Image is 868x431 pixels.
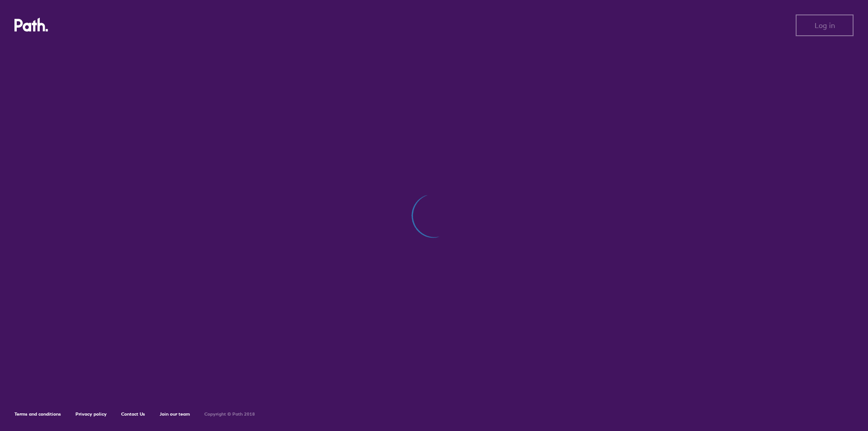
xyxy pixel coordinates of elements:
a: Privacy policy [75,411,107,417]
a: Join our team [160,411,190,417]
a: Contact Us [121,411,145,417]
span: Log in [815,21,835,29]
a: Terms and conditions [14,411,61,417]
button: Log in [796,14,854,36]
h6: Copyright © Path 2018 [204,412,255,417]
